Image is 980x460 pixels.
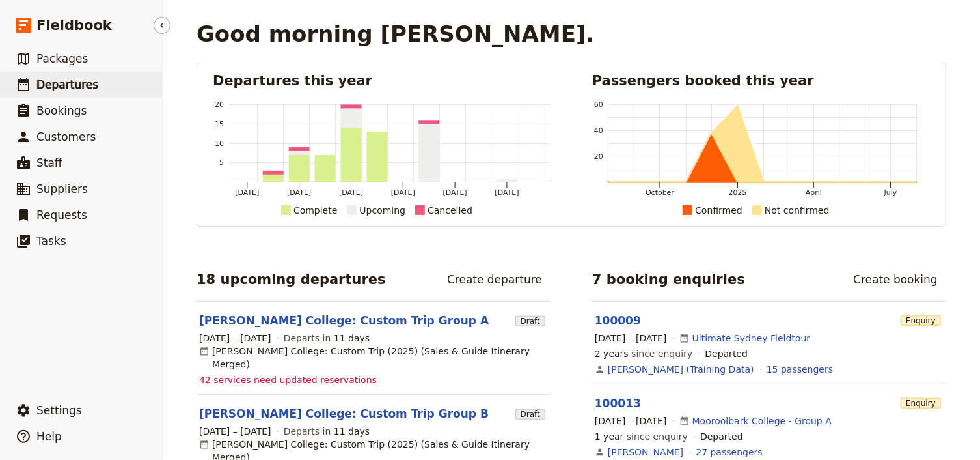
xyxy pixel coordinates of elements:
span: since enquiry [595,347,692,360]
span: Enquiry [901,315,941,326]
tspan: [DATE] [339,188,363,197]
div: Departed [700,430,743,443]
span: [DATE] – [DATE] [595,332,667,345]
div: Complete [293,203,337,218]
span: [DATE] – [DATE] [199,425,271,438]
span: 1 year [595,431,624,442]
tspan: [DATE] [391,188,415,197]
span: Staff [36,156,62,169]
h2: 18 upcoming departures [197,270,386,289]
span: Suppliers [36,182,88,195]
div: Departed [705,347,748,360]
tspan: October [646,188,674,197]
span: Draft [515,409,545,420]
a: Create booking [845,268,946,291]
h2: Passengers booked this year [592,71,930,91]
tspan: 15 [215,120,224,128]
tspan: [DATE] [495,188,519,197]
tspan: 40 [594,126,603,135]
tspan: [DATE] [287,188,311,197]
a: Ultimate Sydney Fieldtour [692,332,811,345]
h1: Good morning [PERSON_NAME]. [197,21,595,47]
span: 11 days [334,333,370,343]
div: [PERSON_NAME] College: Custom Trip (2025) (Sales & Guide Itinerary Merged) [199,345,548,371]
a: View the passengers for this booking [696,446,763,459]
a: 100009 [595,314,641,327]
span: Customers [36,130,96,143]
tspan: 20 [215,100,224,109]
button: Hide menu [154,17,170,34]
a: View the passengers for this booking [767,363,833,376]
div: Upcoming [359,203,405,218]
tspan: [DATE] [235,188,259,197]
div: Cancelled [428,203,472,218]
a: Create departure [439,268,551,291]
span: Draft [515,316,545,326]
span: 42 services need updated reservations [199,373,377,386]
span: Tasks [36,235,66,248]
span: [DATE] – [DATE] [199,332,271,345]
span: Enquiry [901,398,941,409]
a: Mooroolbark College - Group A [692,414,832,427]
span: Settings [36,404,82,417]
tspan: April [806,188,822,197]
span: Packages [36,52,88,65]
a: [PERSON_NAME] (Training Data) [608,363,754,376]
h2: Departures this year [213,71,551,91]
span: Help [36,430,62,443]
div: Confirmed [695,203,742,218]
span: [DATE] – [DATE] [595,414,667,427]
a: 100013 [595,397,641,410]
a: [PERSON_NAME] [608,446,683,459]
a: [PERSON_NAME] College: Custom Trip Group B [199,406,489,422]
tspan: 5 [219,159,224,167]
tspan: 2025 [729,188,747,197]
tspan: 60 [594,100,603,109]
span: Departures [36,78,98,91]
tspan: July [884,188,897,197]
div: Not confirmed [765,203,830,218]
span: Fieldbook [36,16,112,35]
tspan: 10 [215,139,224,148]
span: Bookings [36,104,87,117]
span: 2 years [595,349,629,359]
span: since enquiry [595,430,688,443]
span: Requests [36,208,87,222]
tspan: 20 [594,152,603,161]
tspan: [DATE] [443,188,467,197]
span: Departs in [284,425,370,438]
h2: 7 booking enquiries [592,270,745,289]
span: 11 days [334,426,370,437]
span: Departs in [284,332,370,345]
a: [PERSON_NAME] College: Custom Trip Group A [199,313,489,328]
